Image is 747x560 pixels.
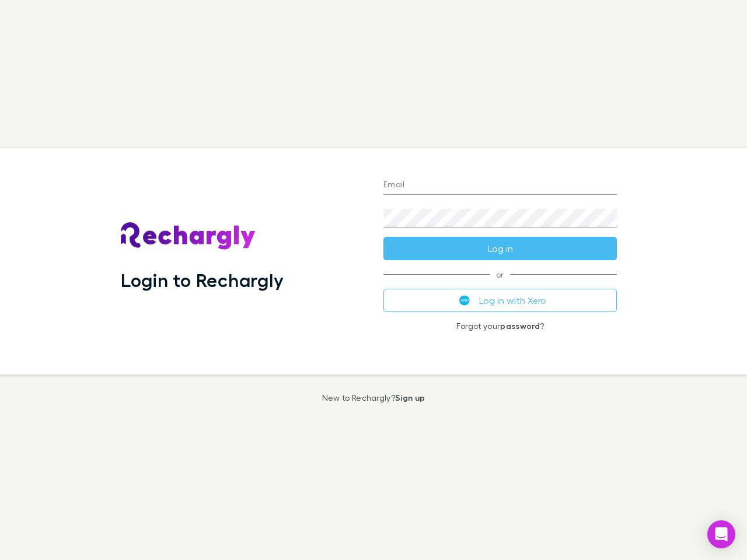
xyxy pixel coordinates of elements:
img: Xero's logo [459,295,470,306]
button: Log in [383,237,617,260]
h1: Login to Rechargly [121,269,284,291]
div: Open Intercom Messenger [707,520,735,548]
button: Log in with Xero [383,289,617,312]
span: or [383,274,617,275]
img: Rechargly's Logo [121,222,256,250]
a: Sign up [395,393,425,402]
a: password [500,321,540,331]
p: New to Rechargly? [322,393,425,402]
p: Forgot your ? [383,321,617,331]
